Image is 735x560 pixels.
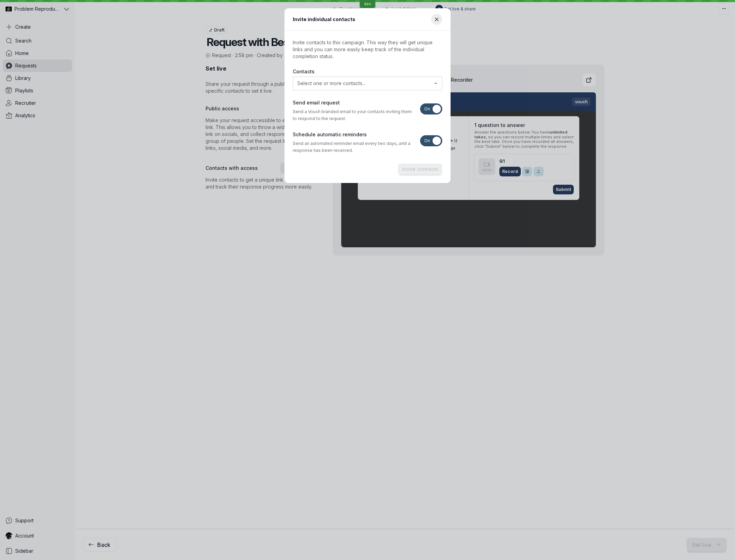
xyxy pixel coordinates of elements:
[424,103,430,114] span: On
[293,140,416,154] span: Send an automated reminder email every two days, until a response has been received.
[398,164,442,175] button: You need to select one or more contacts
[296,80,429,87] input: Select one or more contacts...
[424,135,430,146] span: On
[293,131,367,138] span: Schedule automatic reminders
[431,14,442,25] button: Close modal
[293,15,355,23] h1: Invite individual contacts
[402,166,438,173] span: Invite contacts
[293,39,442,60] p: Invite contacts to this campaign. This way they will get unique links and you can more easily kee...
[293,68,315,75] span: Contacts
[293,108,416,122] span: Send a Vouch branded email to your contacts inviting them to respond to the request.
[293,99,340,106] span: Send email request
